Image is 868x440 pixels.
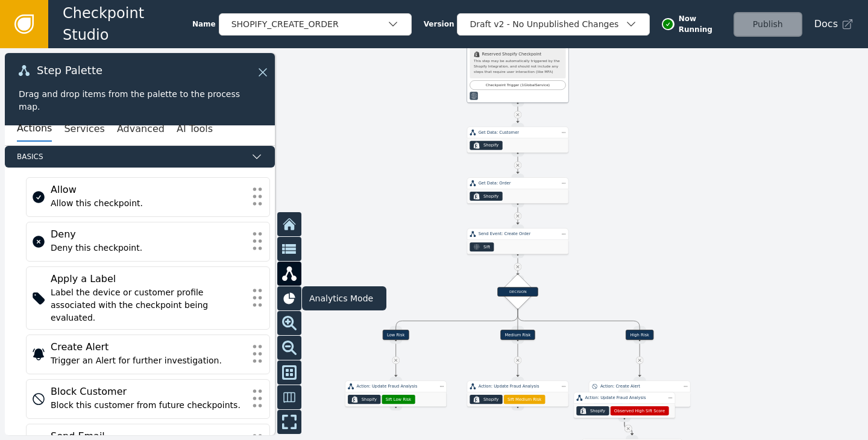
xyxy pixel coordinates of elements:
[497,287,538,297] div: DECISION
[386,397,412,403] span: Sift Low Risk
[51,399,245,412] div: Block this customer from future checkpoints.
[192,19,216,30] span: Name
[17,151,246,162] span: Basics
[474,58,562,75] div: This step may be automatically triggered by the Shopify Integration, and should not include any s...
[231,18,387,31] div: SHOPIFY_CREATE_ORDER
[614,407,665,413] span: Observed High Sift Score
[64,116,104,142] button: Services
[470,18,625,31] div: Draft v2 - No Unpublished Changes
[51,242,245,254] div: Deny this checkpoint.
[500,330,535,340] div: Medium Risk
[479,130,558,136] div: Get Data: Customer
[590,407,605,413] div: Shopify
[600,383,679,389] div: Action: Create Alert
[483,142,498,148] div: Shopify
[585,395,664,401] div: Action: Update Fraud Analysis
[51,286,245,324] div: Label the device or customer profile associated with the checkpoint being evaluated.
[383,330,409,340] div: Low Risk
[483,397,498,403] div: Shopify
[219,13,412,36] button: SHOPIFY_CREATE_ORDER
[37,65,102,76] span: Step Palette
[51,197,245,210] div: Allow this checkpoint.
[51,227,245,242] div: Deny
[479,383,558,389] div: Action: Update Fraud Analysis
[814,17,854,31] a: Docs
[51,354,245,367] div: Trigger an Alert for further investigation.
[483,193,498,199] div: Shopify
[479,180,558,186] div: Get Data: Order
[479,231,558,237] div: Send Event: Create Order
[483,244,490,250] div: Sift
[679,13,725,35] span: Now Running
[177,116,213,142] button: AI Tools
[51,385,245,399] div: Block Customer
[814,17,838,31] span: Docs
[457,13,650,36] button: Draft v2 - No Unpublished Changes
[51,272,245,286] div: Apply a Label
[508,397,541,403] span: Sift Medium Risk
[117,116,165,142] button: Advanced
[63,2,192,46] span: Checkpoint Studio
[17,116,52,142] button: Actions
[424,19,454,30] span: Version
[302,286,386,310] div: Analytics Mode
[474,51,562,57] div: Reserved Shopify Checkpoint
[19,88,261,113] div: Drag and drop items from the palette to the process map.
[51,183,245,197] div: Allow
[51,340,245,354] div: Create Alert
[356,383,435,389] div: Action: Update Fraud Analysis
[473,83,562,88] div: Checkpoint Trigger ( 1 Global Service )
[626,330,653,340] div: High Risk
